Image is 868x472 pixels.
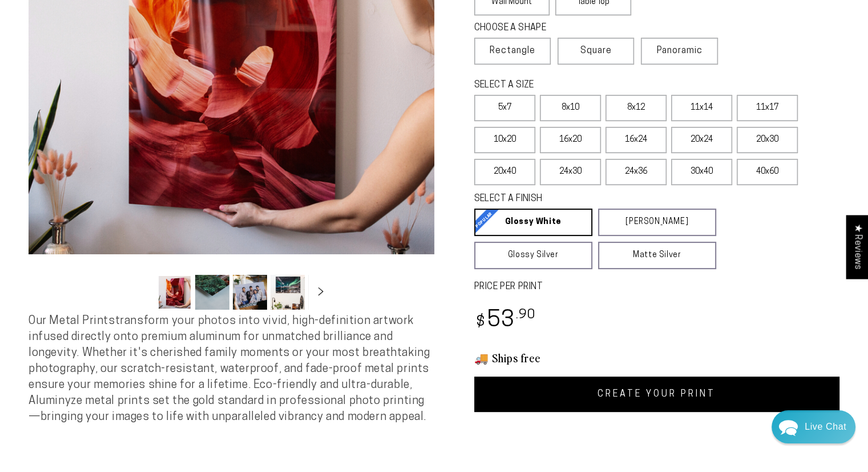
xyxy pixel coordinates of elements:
div: Click to open Judge.me floating reviews tab [846,215,868,278]
span: $ [476,315,486,330]
legend: SELECT A SIZE [474,79,689,92]
label: 20x24 [671,127,732,153]
div: Contact Us Directly [805,410,846,443]
label: 8x10 [540,95,601,121]
div: We usually reply within an hour at this time of day. [17,53,226,63]
button: Load image 1 in gallery view [158,275,192,310]
label: 10x20 [474,127,535,153]
a: Matte Silver [598,242,716,269]
a: [PERSON_NAME] [598,209,716,236]
label: 24x36 [605,159,667,185]
span: Rectangle [490,44,535,58]
label: 11x14 [671,95,732,121]
label: 20x40 [474,159,535,185]
legend: CHOOSE A SHAPE [474,22,623,35]
label: 16x20 [540,127,601,153]
label: 20x30 [737,127,798,153]
button: Load image 4 in gallery view [271,275,305,310]
label: 24x30 [540,159,601,185]
button: Slide left [129,280,154,305]
label: 40x60 [737,159,798,185]
label: 11x17 [737,95,798,121]
a: CREATE YOUR PRINT [474,377,840,412]
span: Panoramic [657,46,703,55]
span: We run on [87,328,155,334]
span: Our Metal Prints transform your photos into vivid, high-definition artwork infused directly onto ... [29,315,430,423]
span: Re:amaze [122,326,154,334]
h3: 🚚 Ships free [474,350,840,365]
button: Slide right [308,280,333,305]
img: Marie J [83,17,112,47]
label: 16x24 [605,127,667,153]
label: 5x7 [474,95,535,121]
button: Load image 3 in gallery view [233,275,267,310]
sup: .90 [515,309,536,322]
a: Glossy Silver [474,242,592,269]
a: Send a Message [77,345,165,363]
legend: SELECT A FINISH [474,193,689,206]
label: 30x40 [671,159,732,185]
button: Load image 2 in gallery view [195,275,229,310]
label: 8x12 [605,95,667,121]
bdi: 53 [474,310,536,332]
img: Helga [131,17,160,47]
label: PRICE PER PRINT [474,281,840,294]
span: Square [580,44,612,58]
img: John [107,17,136,47]
a: Glossy White [474,209,592,236]
div: Chat widget toggle [772,410,855,443]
